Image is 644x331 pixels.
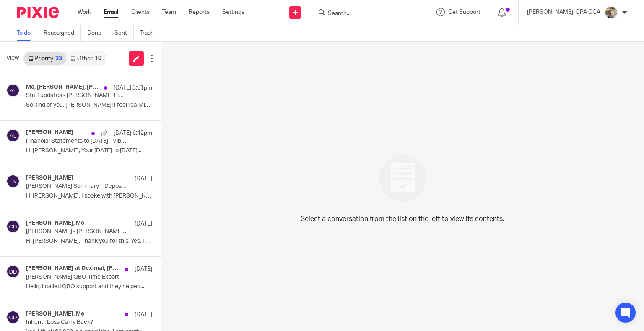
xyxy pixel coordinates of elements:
p: [DATE] 6:42pm [114,129,152,137]
a: Done [87,25,108,41]
h4: [PERSON_NAME] at Deximal, [PERSON_NAME] [26,265,121,272]
p: [PERSON_NAME] QBO Time Export [26,274,127,281]
img: svg%3E [6,174,20,188]
img: svg%3E [6,265,20,278]
p: [PERSON_NAME] Summary – Deposit, Transfers, and Reimbursements [26,183,127,190]
p: Hi [PERSON_NAME], Thank you for this. Yes, I did... [26,238,152,245]
img: Chrissy%20McGale%20Bio%20Pic%201.jpg [605,6,618,19]
a: Email [104,8,119,16]
a: Team [162,8,176,16]
p: [DATE] 3:01pm [114,84,152,92]
div: 10 [95,56,101,62]
p: Hello, I called QBO support and they helped... [26,283,152,290]
a: To do [17,25,37,41]
h4: [PERSON_NAME], Me [26,310,84,318]
img: Pixie [17,7,59,18]
p: So kind of you, [PERSON_NAME]! I feel really lucky to... [26,102,152,109]
a: Sent [114,25,134,41]
p: Select a conversation from the list on the left to view its contents. [301,214,504,224]
h4: [PERSON_NAME] [26,174,73,182]
img: svg%3E [6,220,20,233]
img: svg%3E [6,310,20,324]
p: Financial Statements to [DATE] - Vibestreet [26,138,127,145]
a: Priority33 [24,52,66,65]
h4: [PERSON_NAME], Me [26,220,84,227]
a: Reports [189,8,210,16]
div: 33 [55,56,62,62]
p: Inherit : Loss Carry Back? [26,319,127,326]
img: svg%3E [6,129,20,142]
a: Clients [131,8,150,16]
h4: [PERSON_NAME] [26,129,73,136]
img: svg%3E [6,84,20,97]
span: View [6,54,19,63]
img: image [374,149,432,207]
a: Reassigned [44,25,81,41]
a: Work [78,8,91,16]
p: [PERSON_NAME] - [PERSON_NAME] moving to Contractor payments [26,228,127,235]
a: Trash [140,25,160,41]
p: [DATE] [135,310,152,319]
p: [DATE] [135,220,152,228]
a: Other10 [66,52,105,65]
p: Staff updates - [PERSON_NAME] Electrical Ltd [26,92,127,99]
p: [DATE] [135,265,152,273]
h4: Me, [PERSON_NAME], [PERSON_NAME] at [PERSON_NAME], [PERSON_NAME], [PERSON_NAME] at Deximal [26,84,100,91]
p: Hi [PERSON_NAME], I spoke with [PERSON_NAME] over the... [26,192,152,200]
p: Hi [PERSON_NAME], Your [DATE] to [DATE]... [26,147,152,154]
p: [DATE] [135,174,152,183]
a: Settings [222,8,244,16]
